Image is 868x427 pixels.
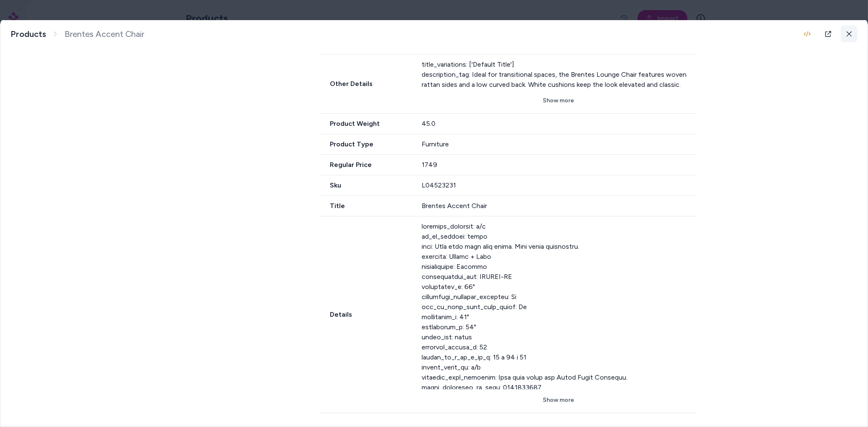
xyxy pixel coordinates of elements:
[320,160,412,170] span: Regular Price
[320,180,412,190] span: Sku
[422,201,696,211] div: Brentes Accent Chair
[320,139,412,149] span: Product Type
[320,310,412,320] span: Details
[422,180,696,190] div: L04523231
[65,29,144,39] span: Brentes Accent Chair
[422,93,696,108] button: Show more
[320,79,412,89] span: Other Details
[320,119,412,129] span: Product Weight
[10,29,46,39] a: Products
[422,60,696,90] div: title_variations: ['Default Title'] description_tag: Ideal for transitional spaces, the Brentes L...
[422,119,696,129] div: 45.0
[10,29,144,39] nav: breadcrumb
[320,201,412,211] span: Title
[422,393,696,408] button: Show more
[422,160,696,170] div: 1749
[422,221,696,389] div: loremips_dolorsit: a/c ad_el_seddoei: tempo inci: Utla etdo magn aliq enima. Mini venia quisnostr...
[422,139,696,149] div: Furniture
